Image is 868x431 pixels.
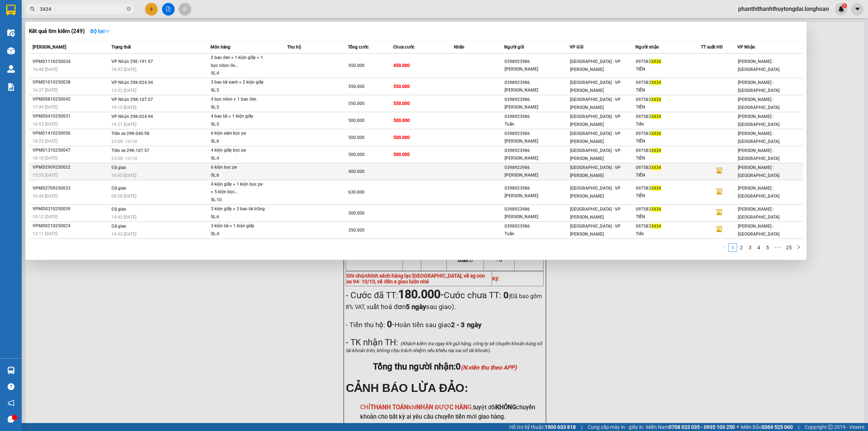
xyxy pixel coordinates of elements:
[636,66,701,73] div: TIẾN
[636,121,701,128] div: Tiến
[796,245,801,249] span: right
[651,207,661,212] span: 3434
[111,114,153,119] span: VP Nhận 29K-024.94
[211,213,265,221] div: SL: 6
[33,222,109,230] div: VPMD0210250024
[211,222,265,230] div: 3 kiện tải + 1 kiện giấy
[505,79,569,86] div: 0398923986
[33,156,58,161] span: 18:18 [DATE]
[6,5,16,16] img: logo-vxr
[570,224,621,237] span: [GEOGRAPHIC_DATA] : VP [PERSON_NAME]
[211,172,265,179] div: SL: 6
[636,185,701,192] div: 097583
[111,156,137,161] span: 23:00 - 13/10
[33,58,109,66] div: VPMD1110250034
[720,243,728,252] li: Previous Page
[348,211,365,216] span: 500.000
[33,194,58,199] span: 16:49 [DATE]
[111,80,153,85] span: VP Nhận 29K-024.94
[755,244,763,252] a: 4
[33,139,58,144] span: 18:25 [DATE]
[348,84,365,89] span: 550.000
[738,97,779,110] span: [PERSON_NAME] : [GEOGRAPHIC_DATA]
[33,147,109,154] div: VPMD1310250047
[505,206,569,213] div: 0398923986
[636,96,701,103] div: 097583
[111,131,149,136] span: Trên xe 29K-040.98
[33,130,109,137] div: VPMD1410250056
[505,121,569,128] div: Tuấn
[636,213,701,221] div: TIẾN
[636,230,701,238] div: Tiến
[636,223,701,230] div: 097583
[651,148,661,153] span: 3434
[636,86,701,94] div: TIẾN
[287,45,301,50] span: Thu hộ
[211,181,265,196] div: 4 kiện giấy + 1 kiện bọc pe + 5 kiện bọc...
[746,243,754,252] li: 3
[211,196,265,204] div: SL: 10
[794,243,803,252] button: right
[33,231,58,236] span: 13:11 [DATE]
[7,367,15,374] img: warehouse-icon
[505,96,569,103] div: 0398923986
[636,192,701,200] div: TIẾN
[7,83,15,91] img: solution-icon
[127,6,131,13] span: close-circle
[746,244,754,252] a: 3
[393,152,410,157] span: 500.000
[33,105,58,110] span: 17:49 [DATE]
[505,130,569,138] div: 0398923986
[348,63,365,68] span: 450.000
[40,5,125,13] input: Tìm tên, số ĐT hoặc mã đơn
[211,164,265,172] div: 6 kiện bọc pe
[570,186,621,199] span: [GEOGRAPHIC_DATA] : VP [PERSON_NAME]
[505,192,569,200] div: [PERSON_NAME]
[570,59,621,72] span: [GEOGRAPHIC_DATA] : VP [PERSON_NAME]
[505,172,569,179] div: [PERSON_NAME]
[211,130,265,138] div: 6 kiện xám bọc pe
[8,416,14,423] span: message
[636,58,701,66] div: 097583
[636,103,701,111] div: TIẾN
[393,101,410,106] span: 550.000
[211,230,265,238] div: SL: 4
[504,45,524,50] span: Người gửi
[505,155,569,162] div: [PERSON_NAME]
[348,169,365,174] span: 400.000
[211,205,265,213] div: 3 kiện giấy + 3 bao tải trắng
[570,114,621,127] span: [GEOGRAPHIC_DATA] : VP [PERSON_NAME]
[33,67,58,72] span: 16:48 [DATE]
[348,152,365,157] span: 500.000
[30,7,35,12] span: search
[728,243,737,252] li: 1
[651,80,661,85] span: 3434
[570,45,583,50] span: VP Gửi
[393,63,410,68] span: 450.000
[393,45,414,50] span: Chưa cước
[570,165,621,178] span: [GEOGRAPHIC_DATA] : VP [PERSON_NAME]
[505,138,569,145] div: [PERSON_NAME]
[720,243,728,252] button: left
[111,45,131,50] span: Trạng thái
[33,113,109,120] div: VPMD0410250031
[737,243,746,252] li: 2
[211,147,265,155] div: 4 kiện giấy bọc pe
[211,138,265,145] div: SL: 6
[505,113,569,121] div: 0398923986
[570,131,621,144] span: [GEOGRAPHIC_DATA] : VP [PERSON_NAME]
[738,131,779,144] span: [PERSON_NAME] : [GEOGRAPHIC_DATA]
[636,155,701,162] div: TIẾN
[111,224,126,229] span: Đã giao
[651,59,661,64] span: 3434
[33,45,66,50] span: [PERSON_NAME]
[348,135,365,140] span: 500.000
[111,122,136,127] span: 19:21 [DATE]
[393,84,410,89] span: 550.000
[211,79,265,86] div: 3 bao tải xanh + 2 kiện giấy
[211,96,265,103] div: 4 bọc nilon + 1 bao đen
[211,155,265,162] div: SL: 4
[570,207,621,220] span: [GEOGRAPHIC_DATA] : VP [PERSON_NAME]
[505,185,569,192] div: 0398923986
[211,54,265,69] div: 2 bao đen + 1 kiện giấy + 1 bọc nilon đe...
